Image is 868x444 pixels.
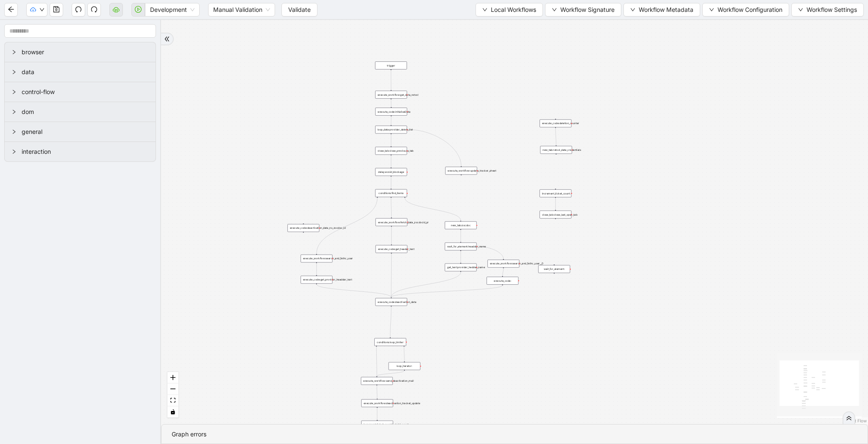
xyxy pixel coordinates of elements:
g: Edge from conditions:find_items to new_tab:zocdoc [405,198,461,221]
span: general [22,127,149,136]
div: execute_code:deactivation_data [376,298,407,306]
span: redo [91,6,97,13]
div: interaction [5,142,156,161]
span: right [11,89,17,94]
div: trigger [375,61,407,69]
g: Edge from execute_code:get_provider_headder_text to execute_code:deactivation_data [317,284,391,297]
g: Edge from execute_code:deactivation_data to conditions:loop_limiter [390,307,391,337]
span: arrow-left [8,6,14,13]
span: Local Workflows [491,5,536,14]
button: arrow-left [4,3,18,17]
span: Workflow Signature [560,5,615,14]
div: wait_for_element:headder_name [445,242,477,250]
span: right [11,50,17,55]
div: close_tab:close_last_open_tab [540,211,571,219]
g: Edge from loop_iterator: to execute_workflow:send_deactivation_mail [377,371,404,376]
div: execute_workflow:search_and_fethc_user [300,255,332,263]
div: new_tab:retool_data_credentials [540,146,572,154]
span: plus-circle [551,276,557,282]
span: down [482,7,487,12]
div: execute_code:get_provider_headder_text [300,276,332,284]
div: delay:avoid_blockage [375,168,407,176]
div: execute_code:deletion_counter [540,119,571,128]
div: execute_workflow:deactivation_tracket_update [361,399,393,407]
div: wait_for_element: [538,265,570,273]
g: Edge from conditions:find_items to execute_workflow:search_and_fethc_user [317,198,377,254]
button: downWorkflow Metadata [623,3,700,17]
div: conditions:find_items [375,189,407,197]
span: Development [150,3,195,16]
span: down [552,7,557,12]
button: downWorkflow Configuration [702,3,789,17]
div: loop_iterator: [389,362,420,370]
button: toggle interactivity [167,406,178,418]
span: cloud-upload [30,7,36,13]
div: execute_workflow:fetch_data_zocdocid_pr [376,218,407,226]
span: browser [22,47,149,57]
span: Workflow Settings [807,5,857,14]
div: control-flow [5,82,156,102]
span: down [630,7,635,12]
span: cloud-server [113,6,120,13]
div: loop_data:provider_delete_list [375,126,407,134]
span: interaction [22,147,149,156]
div: execute_workflow:search_and_fethc_user__0 [487,260,519,268]
span: right [11,109,17,114]
div: execute_code:initialiseData [376,108,407,115]
div: execute_code:deactivation_data_no_zocdoc_idplus-circle [287,224,319,232]
button: Validate [281,3,317,17]
span: Workflow Configuration [718,5,782,14]
span: control-flow [22,87,149,97]
span: down [39,7,45,12]
span: double-right [846,415,852,421]
button: downLocal Workflows [476,3,543,17]
span: down [709,7,714,12]
button: undo [72,3,85,17]
g: Edge from execute_workflow:send_deactivation_mail to execute_workflow:deactivation_tracket_update [377,386,377,398]
div: execute_workflow:get_data_retool [375,91,407,99]
div: execute_workflow:update_tracker_sheet [445,167,477,175]
div: close_tab:close_previouse_tab [375,147,407,155]
span: Validate [288,5,311,14]
span: plus-circle [553,222,558,227]
button: redo [87,3,101,17]
div: wait_for_element:plus-circle [538,265,570,273]
div: new_tab:retool_data_credentialsplus-circle [540,146,572,154]
span: Manual Validation [213,3,270,16]
span: double-right [164,36,170,42]
div: execute_code:get_header_text [376,245,407,253]
div: execute_workflow:send_deactivation_mail [361,377,393,385]
div: new_tab:zocdoc [445,221,477,229]
a: React Flow attribution [845,418,867,423]
span: Workflow Metadata [639,5,693,14]
div: browser [5,42,156,62]
span: data [22,67,149,77]
button: fit view [167,395,178,406]
span: right [11,129,17,134]
span: save [53,6,60,13]
div: get_text:provider_hedder_name [445,264,477,271]
g: Edge from conditions:find_items to execute_workflow:fetch_data_zocdocid_pr [391,198,392,217]
button: cloud-server [109,3,123,17]
button: downWorkflow Settings [791,3,864,17]
span: right [11,69,17,75]
button: downWorkflow Signature [545,3,621,17]
span: right [11,149,17,154]
div: execute_code: [487,277,518,285]
span: undo [75,6,82,13]
span: plus-circle [459,178,464,183]
div: dom [5,102,156,122]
